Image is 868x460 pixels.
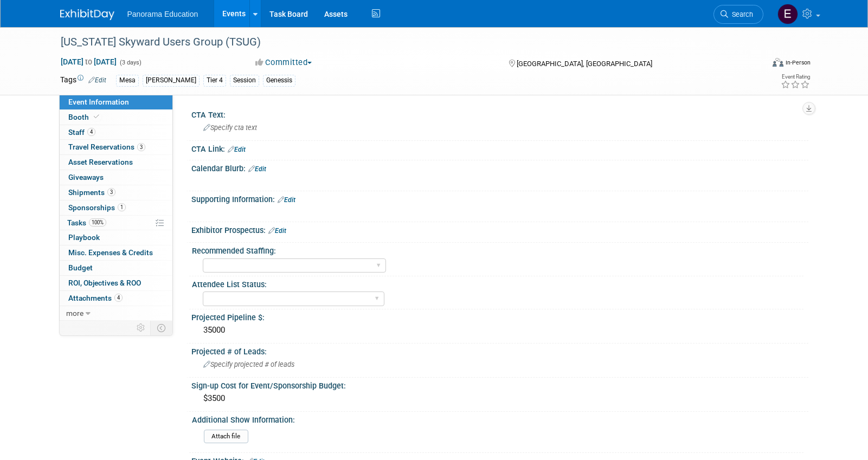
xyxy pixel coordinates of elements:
[60,291,172,306] a: Attachments4
[60,216,172,230] a: Tasks100%
[68,142,145,151] span: Travel Reservations
[118,203,126,211] span: 1
[114,294,123,302] span: 4
[60,155,172,170] a: Asset Reservations
[263,75,295,86] div: Genessis
[68,263,93,272] span: Budget
[67,218,106,227] span: Tasks
[60,261,172,275] a: Budget
[89,218,106,226] span: 100%
[57,33,747,52] div: [US_STATE] Skyward Users Group (TSUG)
[60,245,172,260] a: Misc. Expenses & Credits
[60,57,117,67] span: [DATE] [DATE]
[191,107,808,120] div: CTA Text:
[66,309,83,318] span: more
[68,158,133,166] span: Asset Reservations
[132,321,151,335] td: Personalize Event Tab Strip
[191,222,808,236] div: Exhibitor Prospectus:
[192,243,803,256] div: Recommended Staffing:
[107,188,115,196] span: 3
[127,10,198,18] span: Panorama Education
[60,230,172,245] a: Playbook
[191,378,808,391] div: Sign-up Cost for Event/Sponsorship Budget:
[228,146,246,153] a: Edit
[68,98,129,106] span: Event Information
[773,58,783,67] img: Format-Inperson.png
[88,76,106,84] a: Edit
[268,227,286,235] a: Edit
[203,124,257,132] span: Specify cta text
[203,360,294,368] span: Specify projected # of leads
[60,110,172,125] a: Booth
[728,10,753,18] span: Search
[60,276,172,290] a: ROI, Objectives & ROO
[68,294,123,302] span: Attachments
[517,60,652,68] span: [GEOGRAPHIC_DATA], [GEOGRAPHIC_DATA]
[191,160,808,174] div: Calendar Blurb:
[781,74,810,80] div: Event Rating
[60,200,172,215] a: Sponsorships1
[68,203,126,212] span: Sponsorships
[191,141,808,155] div: CTA Link:
[252,57,316,68] button: Committed
[87,128,95,136] span: 4
[94,114,99,120] i: Booth reservation complete
[777,4,798,24] img: External Events Calendar
[191,191,808,205] div: Supporting Information:
[60,306,172,321] a: more
[68,248,153,257] span: Misc. Expenses & Credits
[143,75,200,86] div: [PERSON_NAME]
[200,390,800,407] div: $3500
[248,165,266,173] a: Edit
[191,309,808,323] div: Projected Pipeline $:
[713,5,763,24] a: Search
[68,113,101,121] span: Booth
[83,57,94,66] span: to
[60,125,172,140] a: Staff4
[68,278,141,287] span: ROI, Objectives & ROO
[203,75,226,86] div: Tier 4
[191,344,808,357] div: Projected # of Leads:
[785,59,811,67] div: In-Person
[150,321,172,335] td: Toggle Event Tabs
[60,170,172,185] a: Giveaways
[68,188,115,197] span: Shipments
[119,59,142,66] span: (3 days)
[60,95,172,109] a: Event Information
[60,185,172,200] a: Shipments3
[68,173,104,182] span: Giveaways
[192,276,803,290] div: Attendee List Status:
[68,128,95,137] span: Staff
[137,143,145,151] span: 3
[699,56,811,73] div: Event Format
[68,233,100,242] span: Playbook
[60,140,172,154] a: Travel Reservations3
[116,75,139,86] div: Mesa
[200,322,800,339] div: 35000
[192,412,803,425] div: Additional Show Information:
[230,75,259,86] div: Session
[278,196,295,204] a: Edit
[60,9,114,20] img: ExhibitDay
[60,74,106,87] td: Tags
